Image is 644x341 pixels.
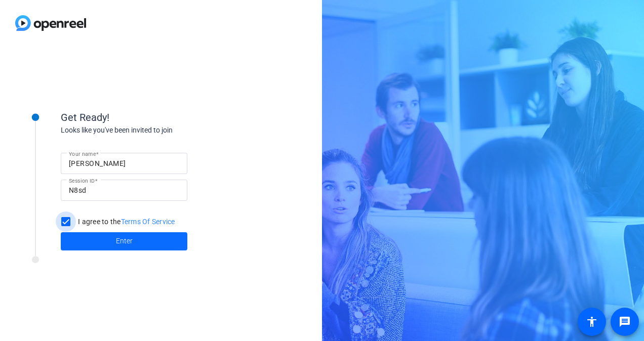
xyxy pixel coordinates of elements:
[619,316,631,328] mat-icon: message
[61,125,263,136] div: Looks like you've been invited to join
[69,178,95,184] mat-label: Session ID
[586,316,598,328] mat-icon: accessibility
[121,218,175,226] a: Terms Of Service
[76,217,175,227] label: I agree to the
[116,236,133,246] span: Enter
[61,232,187,250] button: Enter
[61,110,263,125] div: Get Ready!
[69,151,96,157] mat-label: Your name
